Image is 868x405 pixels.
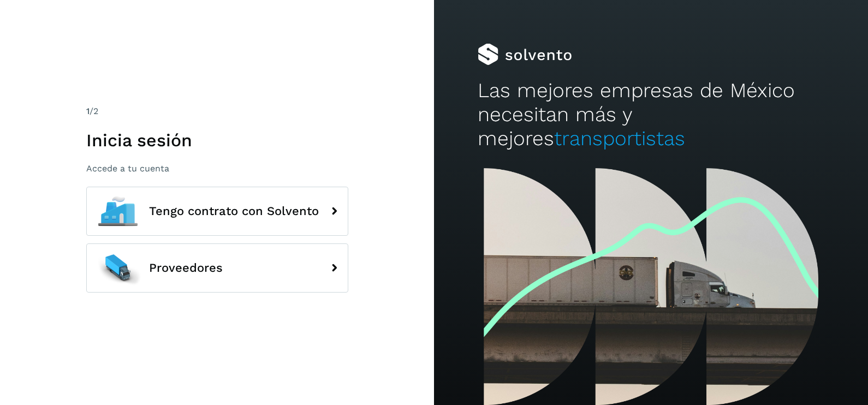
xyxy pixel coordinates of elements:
span: 1 [86,106,90,116]
h1: Inicia sesión [86,130,348,151]
button: Proveedores [86,243,348,293]
span: Proveedores [149,261,223,275]
span: Tengo contrato con Solvento [149,205,319,218]
button: Tengo contrato con Solvento [86,187,348,236]
div: /2 [86,105,348,118]
h2: Las mejores empresas de México necesitan más y mejores [478,79,825,151]
p: Accede a tu cuenta [86,163,348,174]
span: transportistas [554,127,685,150]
